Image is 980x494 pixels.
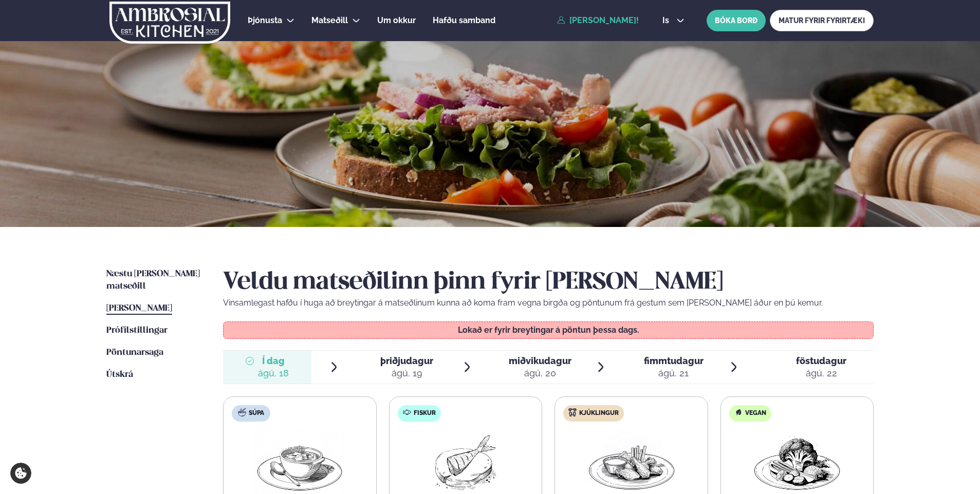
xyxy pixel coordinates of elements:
div: ágú. 18 [258,367,289,379]
a: Um okkur [377,14,416,27]
span: Næstu [PERSON_NAME] matseðill [106,270,200,291]
span: Þjónusta [248,15,282,25]
a: MATUR FYRIR FYRIRTÆKI [770,10,874,31]
a: Prófílstillingar [106,325,168,337]
a: Cookie settings [10,463,31,484]
img: Vegan.svg [734,408,743,416]
a: Útskrá [106,369,133,381]
span: Pöntunarsaga [106,348,163,357]
img: logo [108,2,231,44]
p: Vinsamlegast hafðu í huga að breytingar á matseðlinum kunna að koma fram vegna birgða og pöntunum... [223,297,874,309]
div: ágú. 21 [644,367,704,379]
span: Prófílstillingar [106,326,168,335]
div: ágú. 22 [796,367,846,379]
h2: Veldu matseðilinn þinn fyrir [PERSON_NAME] [223,268,874,297]
span: fimmtudagur [644,355,704,366]
img: soup.svg [238,408,246,416]
div: ágú. 20 [509,367,571,379]
span: is [662,16,672,25]
span: Í dag [258,355,289,367]
button: is [654,16,693,25]
img: chicken.svg [568,408,577,416]
button: BÓKA BORÐ [707,10,766,31]
span: [PERSON_NAME] [106,304,172,313]
span: föstudagur [796,355,846,366]
span: Kjúklingur [579,409,619,417]
span: Fiskur [414,409,436,417]
span: þriðjudagur [380,355,433,366]
a: Pöntunarsaga [106,347,163,359]
a: [PERSON_NAME] [106,302,172,315]
a: Þjónusta [248,14,282,27]
span: miðvikudagur [509,355,571,366]
p: Lokað er fyrir breytingar á pöntun þessa dags. [234,326,863,334]
img: fish.svg [403,408,411,416]
div: ágú. 19 [380,367,433,379]
span: Um okkur [377,15,416,25]
a: [PERSON_NAME]! [557,16,639,25]
span: Súpa [249,409,264,417]
a: Matseðill [311,14,348,27]
a: Næstu [PERSON_NAME] matseðill [106,268,202,293]
a: Hafðu samband [433,14,495,27]
span: Vegan [745,409,766,417]
span: Matseðill [311,15,348,25]
span: Hafðu samband [433,15,495,25]
span: Útskrá [106,370,133,379]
